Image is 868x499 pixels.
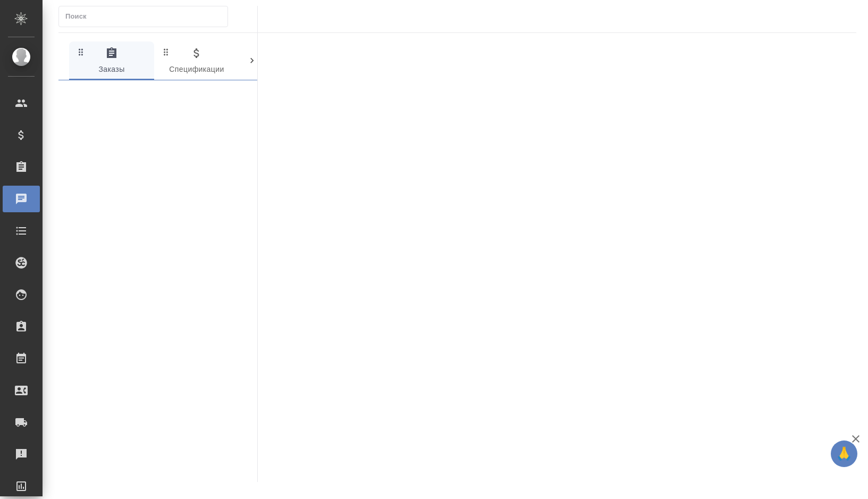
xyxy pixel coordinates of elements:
[246,47,318,76] span: Клиенты
[75,47,148,76] span: Заказы
[831,440,857,467] button: 🙏
[161,47,171,57] svg: Зажми и перетащи, чтобы поменять порядок вкладок
[76,47,86,57] svg: Зажми и перетащи, чтобы поменять порядок вкладок
[246,47,256,57] svg: Зажми и перетащи, чтобы поменять порядок вкладок
[835,443,853,465] span: 🙏
[161,47,233,76] span: Спецификации
[65,9,227,24] input: Поиск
